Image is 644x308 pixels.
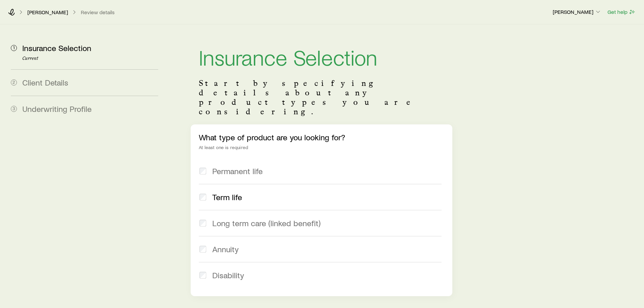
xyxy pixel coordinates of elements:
[22,56,158,61] p: Current
[212,192,242,202] span: Term life
[212,244,239,254] span: Annuity
[22,77,68,87] span: Client Details
[80,9,115,16] button: Review details
[199,145,444,150] div: At least one is required
[22,43,91,53] span: Insurance Selection
[11,106,17,112] span: 3
[607,8,636,16] button: Get help
[199,46,444,68] h1: Insurance Selection
[552,8,602,16] button: [PERSON_NAME]
[199,133,444,142] p: What type of product are you looking for?
[199,78,444,116] p: Start by specifying details about any product types you are considering.
[199,168,206,174] input: Permanent life
[11,45,17,51] span: 1
[199,246,206,253] input: Annuity
[199,220,206,227] input: Long term care (linked benefit)
[199,272,206,279] input: Disability
[27,9,68,16] a: [PERSON_NAME]
[212,218,320,228] span: Long term care (linked benefit)
[212,270,244,280] span: Disability
[553,8,601,15] p: [PERSON_NAME]
[11,79,17,86] span: 2
[199,194,206,200] input: Term life
[22,104,92,114] span: Underwriting Profile
[212,166,263,176] span: Permanent life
